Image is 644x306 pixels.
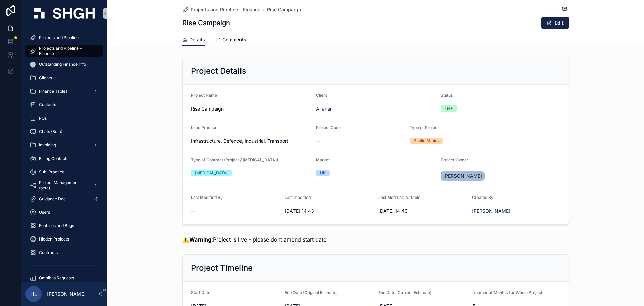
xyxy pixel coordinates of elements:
[191,93,217,98] span: Project Name
[25,152,103,165] a: Billing Contacts
[47,291,86,297] p: [PERSON_NAME]
[191,105,311,112] span: Rise Campaign
[472,208,511,214] a: [PERSON_NAME]
[39,46,97,56] span: Projects and Pipeline - Finance
[316,125,341,130] span: Project Code
[285,195,311,200] span: Last modified
[25,112,103,124] a: POs
[25,206,103,218] a: Users
[25,179,103,191] a: Project Management (beta)
[410,125,439,130] span: Type of Project
[39,129,62,134] span: Chats (Beta)
[222,36,246,43] span: Comments
[191,208,195,214] span: --
[39,35,79,40] span: Projects and Pipeline
[541,17,569,29] button: Edit
[414,138,439,144] div: Public Affairs
[25,166,103,178] a: Sub-Practice
[39,102,56,107] span: Contacts
[195,170,228,176] div: [MEDICAL_DATA]
[25,58,103,71] a: Outstanding Finance Info
[25,193,103,205] a: Guidance Doc
[191,125,217,130] span: Lead Practice
[182,6,260,13] a: Projects and Pipeline - Finance
[39,196,66,202] span: Guidance Doc
[25,45,103,57] a: Projects and Pipeline - Finance
[472,195,493,200] span: Created By
[216,34,246,47] a: Comments
[25,126,103,138] a: Chats (Beta)
[39,142,56,148] span: Invoicing
[191,290,210,295] span: Start Date
[25,85,103,97] a: Finance Tables
[25,72,103,84] a: Clients
[320,170,326,176] div: UK
[191,65,246,76] h2: Project Details
[441,157,468,162] span: Project Owner
[378,195,420,200] span: Last Modified Airtable
[182,34,205,46] a: Details
[39,210,50,215] span: Users
[25,272,103,284] a: Omnibus Requests
[25,247,103,259] a: Contracts
[25,233,103,245] a: Hidden Projects
[21,27,107,282] div: scrollable content
[316,138,320,144] span: --
[39,250,58,255] span: Contracts
[30,290,37,298] span: HL
[472,290,542,295] span: Number of Months for Whole Project
[189,236,213,243] strong: Warning:
[191,157,278,162] span: Type of Contract (Project / [MEDICAL_DATA])
[25,220,103,232] a: Features and Bugs
[25,32,103,44] a: Projects and Pipeline
[267,6,301,13] a: Rise Campaign
[25,99,103,111] a: Contacts
[39,275,74,281] span: Omnibus Requests
[39,223,74,228] span: Features and Bugs
[378,208,467,214] span: [DATE] 14:43
[378,290,431,295] span: End Date (Current Estimate)
[39,116,47,121] span: POs
[39,180,88,191] span: Project Management (beta)
[182,18,230,28] h1: Rise Campaign
[182,236,326,243] span: ⚠️ Project is live - please dont amend start date
[285,208,373,214] span: [DATE] 14:43
[39,169,64,175] span: Sub-Practice
[39,236,69,242] span: Hidden Projects
[441,93,453,98] span: Status
[25,139,103,151] a: Invoicing
[39,75,52,81] span: Clients
[441,171,485,181] a: [PERSON_NAME]
[39,62,86,67] span: Outstanding Finance Info
[191,6,260,13] span: Projects and Pipeline - Finance
[316,157,330,162] span: Market
[189,36,205,43] span: Details
[316,105,332,112] a: Alfanar
[191,263,253,273] h2: Project Timeline
[191,138,288,144] span: Infrastructure, Defence, Industrial, Transport
[39,156,68,161] span: Billing Contacts
[443,173,482,179] span: [PERSON_NAME]
[39,89,67,94] span: Finance Tables
[445,105,453,112] div: Live
[316,93,327,98] span: Client
[285,290,338,295] span: End Date (Original Estimate)
[34,8,95,19] img: App logo
[191,195,223,200] span: Last Modified By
